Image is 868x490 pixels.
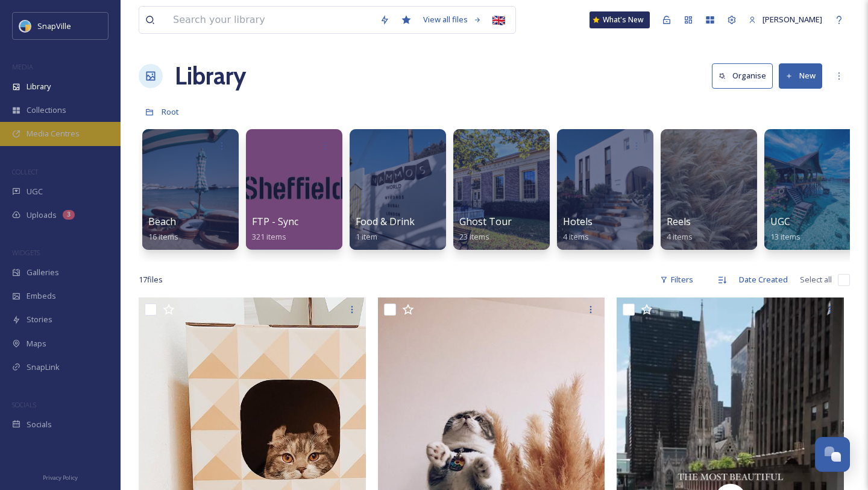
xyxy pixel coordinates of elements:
input: Search your library [167,7,374,33]
div: 3 [63,210,75,220]
div: 🇬🇧 [488,9,509,31]
span: Maps [27,338,46,349]
span: Privacy Policy [43,474,78,482]
img: circle-logo-shadow.png [19,20,31,32]
a: Reels4 items [667,216,693,242]
span: Beach [148,215,176,228]
a: View all files [417,8,488,31]
span: MEDIA [12,62,33,71]
span: WIDGETS [12,248,40,257]
button: New [779,63,822,88]
span: SOCIALS [12,400,36,409]
a: Organise [712,63,779,88]
span: Media Centres [27,128,80,139]
div: Filters [654,268,699,291]
a: [PERSON_NAME] [743,8,828,31]
span: UGC [27,186,43,197]
span: Galleries [27,267,59,278]
span: 321 items [252,231,286,242]
span: Collections [27,104,66,116]
span: 4 items [563,231,589,242]
span: [PERSON_NAME] [763,14,822,25]
span: 13 items [770,231,800,242]
a: Food & Drink1 item [356,216,415,242]
span: 17 file s [139,274,163,285]
a: Library [175,58,246,94]
span: Library [27,81,51,92]
a: What's New [590,11,650,28]
a: Privacy Policy [43,469,78,484]
button: Open Chat [815,437,850,472]
span: Food & Drink [356,215,415,228]
span: Select all [800,274,832,285]
a: FTP - Sync321 items [252,216,298,242]
span: 16 items [148,231,178,242]
a: Root [162,104,179,119]
span: COLLECT [12,167,38,176]
span: Reels [667,215,691,228]
a: Ghost Tour23 items [459,216,512,242]
a: Hotels4 items [563,216,593,242]
span: 23 items [459,231,489,242]
span: Embeds [27,290,56,302]
span: SnapLink [27,361,60,373]
span: Root [162,106,179,117]
span: Ghost Tour [459,215,512,228]
div: Date Created [733,268,794,291]
a: Beach16 items [148,216,178,242]
span: 1 item [356,231,377,242]
span: FTP - Sync [252,215,298,228]
a: UGC13 items [770,216,800,242]
span: Socials [27,419,52,430]
button: Organise [712,63,773,88]
span: Hotels [563,215,593,228]
span: SnapVille [37,21,71,31]
span: 4 items [667,231,693,242]
span: Uploads [27,209,57,221]
span: UGC [770,215,790,228]
span: Stories [27,314,52,325]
